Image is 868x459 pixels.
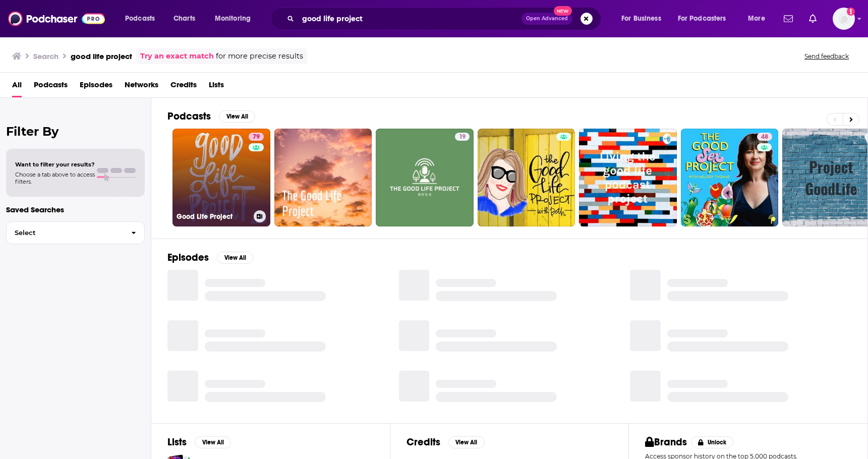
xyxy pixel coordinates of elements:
[780,10,797,27] a: Show notifications dropdown
[455,133,470,141] a: 19
[376,129,474,226] a: 19
[195,436,231,448] button: View All
[253,132,260,142] span: 79
[833,8,855,30] button: Show profile menu
[170,77,197,97] a: Credits
[167,11,201,27] a: Charts
[645,436,687,448] h2: Brands
[6,124,145,139] h2: Filter By
[167,110,255,123] a: PodcastsView All
[15,171,95,185] span: Choose a tab above to access filters.
[691,436,734,448] button: Unlock
[757,133,772,141] a: 48
[741,11,778,27] button: open menu
[167,110,211,123] h2: Podcasts
[805,10,821,27] a: Show notifications dropdown
[833,8,855,30] span: Logged in as Ashley_Beenen
[6,221,145,244] button: Select
[167,251,209,264] h2: Episodes
[614,11,674,27] button: open menu
[8,9,105,28] img: Podchaser - Follow, Share and Rate Podcasts
[167,436,187,448] h2: Lists
[6,205,145,214] p: Saved Searches
[671,11,741,27] button: open menu
[407,436,440,448] h2: Credits
[172,129,270,226] a: 79Good Life Project
[298,11,522,27] input: Search podcasts, credits, & more...
[459,132,466,142] span: 19
[678,12,726,26] span: For Podcasters
[12,77,22,97] a: All
[407,436,485,448] a: CreditsView All
[522,13,572,25] button: Open AdvancedNew
[215,12,251,26] span: Monitoring
[80,77,112,97] a: Episodes
[173,12,195,26] span: Charts
[681,129,779,226] a: 48
[208,11,264,27] button: open menu
[167,436,231,448] a: ListsView All
[219,110,255,123] button: View All
[118,11,168,27] button: open menu
[216,50,303,62] span: for more precise results
[280,7,611,30] div: Search podcasts, credits, & more...
[847,8,855,16] svg: Add a profile image
[621,12,661,26] span: For Business
[249,133,264,141] a: 79
[34,77,68,97] a: Podcasts
[761,132,768,142] span: 48
[125,12,155,26] span: Podcasts
[526,16,568,21] span: Open Advanced
[748,12,765,26] span: More
[125,77,158,97] a: Networks
[833,8,855,30] img: User Profile
[15,161,95,168] span: Want to filter your results?
[167,251,253,264] a: EpisodesView All
[209,77,224,97] a: Lists
[217,252,253,264] button: View All
[554,6,572,16] span: New
[801,52,852,61] button: Send feedback
[140,50,214,62] a: Try an exact match
[33,51,59,61] h3: Search
[177,212,250,221] h3: Good Life Project
[71,51,132,61] h3: good life project
[7,229,123,236] span: Select
[448,436,485,448] button: View All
